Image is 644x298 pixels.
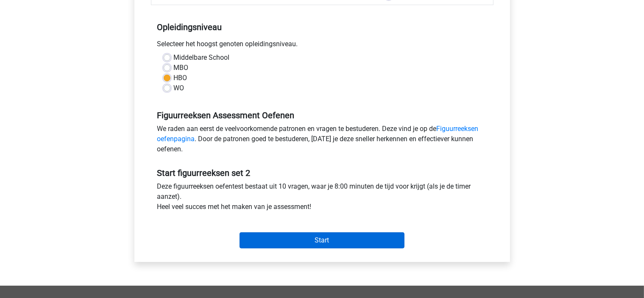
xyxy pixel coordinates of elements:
label: HBO [174,73,187,83]
div: Deze figuurreeksen oefentest bestaat uit 10 vragen, waar je 8:00 minuten de tijd voor krijgt (als... [151,181,493,215]
label: Middelbare School [174,53,230,63]
div: We raden aan eerst de veelvoorkomende patronen en vragen te bestuderen. Deze vind je op de . Door... [151,124,493,158]
input: Start [240,232,404,248]
h5: Start figuurreeksen set 2 [157,168,487,178]
label: MBO [174,63,189,73]
h5: Opleidingsniveau [157,19,487,36]
h5: Figuurreeksen Assessment Oefenen [157,110,487,120]
label: WO [174,83,184,93]
div: Selecteer het hoogst genoten opleidingsniveau. [151,39,493,53]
